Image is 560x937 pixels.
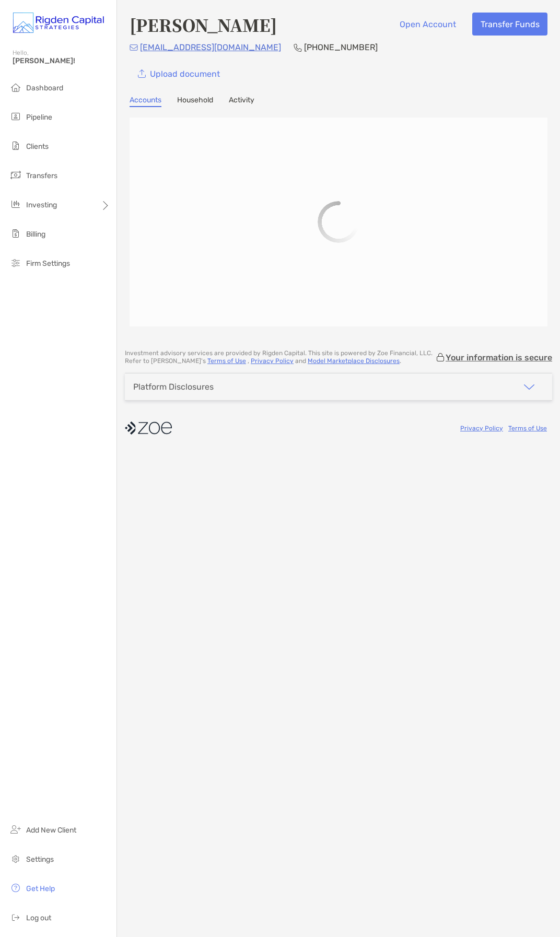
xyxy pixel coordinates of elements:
span: Add New Client [26,826,76,835]
a: Privacy Policy [251,357,294,365]
div: Platform Disclosures [133,382,214,392]
img: Email Icon [130,44,138,51]
p: [EMAIL_ADDRESS][DOMAIN_NAME] [140,41,281,54]
button: Transfer Funds [472,13,547,36]
a: Accounts [130,96,161,107]
span: Get Help [26,884,55,893]
span: Dashboard [26,84,63,92]
a: Household [177,96,213,107]
img: company logo [125,416,172,440]
img: add_new_client icon [9,823,22,836]
p: Investment advisory services are provided by Rigden Capital . This site is powered by Zoe Financi... [125,349,435,365]
p: Your information is secure [446,353,552,362]
a: Upload document [130,62,228,85]
img: dashboard icon [9,81,22,93]
span: Clients [26,142,49,151]
img: logout icon [9,911,22,923]
span: Firm Settings [26,259,70,268]
img: pipeline icon [9,110,22,123]
img: clients icon [9,139,22,152]
img: settings icon [9,852,22,865]
a: Model Marketplace Disclosures [308,357,400,365]
img: firm-settings icon [9,256,22,269]
h4: [PERSON_NAME] [130,13,277,37]
span: Investing [26,201,57,209]
a: Activity [229,96,254,107]
img: icon arrow [523,381,535,393]
button: Open Account [391,13,464,36]
span: Transfers [26,171,57,180]
span: Log out [26,913,51,922]
a: Terms of Use [508,425,547,432]
img: investing icon [9,198,22,210]
img: transfers icon [9,169,22,181]
span: Pipeline [26,113,52,122]
span: Settings [26,855,54,864]
img: billing icon [9,227,22,240]
span: [PERSON_NAME]! [13,56,110,65]
img: Phone Icon [294,43,302,52]
p: [PHONE_NUMBER] [304,41,378,54]
img: Zoe Logo [13,4,104,42]
a: Terms of Use [207,357,246,365]
a: Privacy Policy [460,425,503,432]
img: button icon [138,69,146,78]
img: get-help icon [9,882,22,894]
span: Billing [26,230,45,239]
